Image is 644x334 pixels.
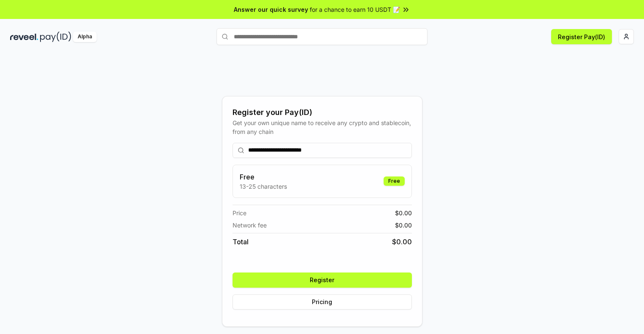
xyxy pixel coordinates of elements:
[392,237,412,247] span: $ 0.00
[310,5,400,14] span: for a chance to earn 10 USDT 📝
[395,208,412,217] span: $ 0.00
[240,172,287,182] h3: Free
[233,107,412,118] div: Register your Pay(ID)
[233,273,412,288] button: Register
[233,294,412,310] button: Pricing
[233,221,267,230] span: Network fee
[233,237,249,247] span: Total
[395,221,412,230] span: $ 0.00
[384,176,405,186] div: Free
[240,182,287,191] p: 13-25 characters
[233,118,412,136] div: Get your own unique name to receive any crypto and stablecoin, from any chain
[40,32,71,42] img: pay_id
[10,32,38,42] img: reveel_dark
[551,29,612,44] button: Register Pay(ID)
[234,5,308,14] span: Answer our quick survey
[73,32,97,42] div: Alpha
[233,208,246,217] span: Price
